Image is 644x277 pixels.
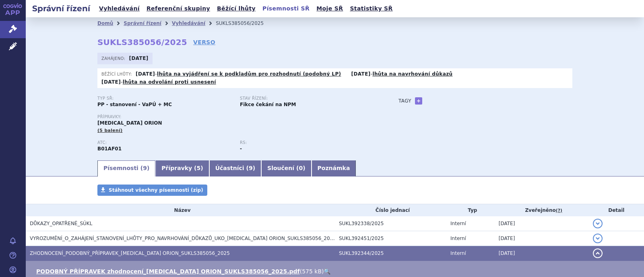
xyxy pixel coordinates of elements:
[97,102,172,107] strong: PP - stanovení - VaPÚ + MC
[97,160,155,176] a: Písemnosti (9)
[415,97,422,105] a: +
[351,71,371,77] strong: [DATE]
[261,160,311,176] a: Sloučení (0)
[97,120,162,126] span: [MEDICAL_DATA] ORION
[123,79,216,85] a: lhůta na odvolání proti usnesení
[398,96,411,106] h3: Tagy
[97,3,142,14] a: Vyhledávání
[335,204,446,216] th: Číslo jednací
[314,3,345,14] a: Moje SŘ
[36,268,300,275] a: PODOBNÝ PŘÍPRAVEK zhodnocení_[MEDICAL_DATA] ORION_SUKLS385056_2025.pdf
[109,187,203,193] span: Stáhnout všechny písemnosti (zip)
[240,102,296,107] strong: Fikce čekání na NPM
[97,115,382,119] p: Přípravky:
[302,268,322,275] span: 575 kB
[450,236,466,241] span: Interní
[335,231,446,246] td: SUKL392451/2025
[495,216,589,231] td: [DATE]
[157,71,341,77] a: lhůta na vyjádření se k podkladům pro rozhodnutí (podobný LP)
[101,79,121,85] strong: [DATE]
[101,55,127,62] span: Zahájeno:
[193,38,215,46] a: VERSO
[97,21,113,26] a: Domů
[495,231,589,246] td: [DATE]
[351,71,453,77] p: -
[450,221,466,226] span: Interní
[312,160,356,176] a: Poznámka
[144,3,213,14] a: Referenční skupiny
[299,165,303,171] span: 0
[335,246,446,261] td: SUKL392344/2025
[36,267,636,275] li: ( )
[593,219,603,228] button: detail
[324,268,330,275] a: 🔍
[216,17,274,29] li: SUKLS385056/2025
[240,140,374,145] p: RS:
[260,3,312,14] a: Písemnosti SŘ
[446,204,495,216] th: Typ
[335,216,446,231] td: SUKL392338/2025
[589,204,644,216] th: Detail
[249,165,253,171] span: 9
[155,160,209,176] a: Přípravky (5)
[97,185,207,196] a: Stáhnout všechny písemnosti (zip)
[97,37,187,47] strong: SUKLS385056/2025
[101,79,216,85] p: -
[495,204,589,216] th: Zveřejněno
[215,3,258,14] a: Běžící lhůty
[97,96,232,101] p: Typ SŘ:
[101,71,134,77] span: Běžící lhůty:
[347,3,395,14] a: Statistiky SŘ
[240,146,242,152] strong: -
[593,234,603,243] button: detail
[372,71,452,77] a: lhůta na navrhování důkazů
[26,3,97,14] h2: Správní řízení
[30,250,230,256] span: ZHODNOCENÍ_PODOBNÝ_PŘÍPRAVEK_RIVAROXABAN ORION_SUKLS385056_2025
[450,250,466,256] span: Interní
[240,96,374,101] p: Stav řízení:
[495,246,589,261] td: [DATE]
[26,204,335,216] th: Název
[97,140,232,145] p: ATC:
[136,71,341,77] p: -
[30,236,336,241] span: VYROZUMĚNÍ_O_ZAHÁJENÍ_STANOVENÍ_LHŮTY_PRO_NAVRHOVÁNÍ_DŮKAZŮ_UKO_RIVAROXABAN ORION_SUKLS385056_2025
[197,165,201,171] span: 5
[172,21,205,26] a: Vyhledávání
[143,165,147,171] span: 9
[556,208,562,213] abbr: (?)
[209,160,261,176] a: Účastníci (9)
[136,71,155,77] strong: [DATE]
[97,128,123,133] span: (5 balení)
[129,55,149,61] strong: [DATE]
[97,146,122,152] strong: RIVAROXABAN
[30,221,92,226] span: DŮKAZY_OPATŘENÉ_SÚKL
[593,248,603,258] button: detail
[124,21,161,26] a: Správní řízení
